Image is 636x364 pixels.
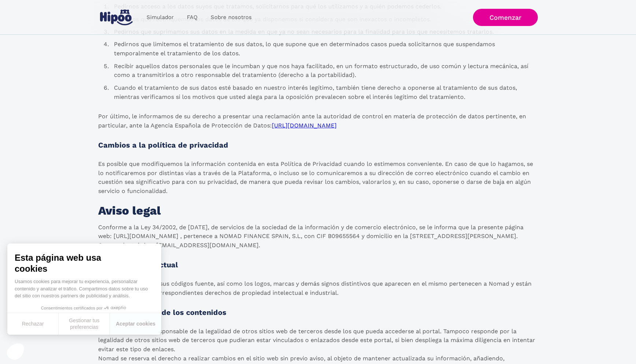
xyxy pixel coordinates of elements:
p: Conforme a la Ley 34/2002, de [DATE], de servicios de la sociedad de la información y de comercio... [98,223,538,250]
a: Comenzar [473,9,538,26]
a: Simulador [140,10,180,25]
li: Recibir aquellos datos personales que le incumban y que nos haya facilitado, en un formato estruc... [111,60,538,82]
strong: Cambios a la política de privacidad [98,141,228,149]
h1: Aviso legal [98,205,161,217]
a: [URL][DOMAIN_NAME] [272,122,337,129]
a: FAQ [180,10,204,25]
p: Por último, le informamos de su derecho a presentar una reclamación ante la autoridad de control ... [98,112,538,130]
strong: Responsabilidad de los contenidos [98,308,226,317]
a: Sobre nosotros [204,10,258,25]
p: El diseño del portal y sus códigos fuente, así como los logos, marcas y demás signos distintivos ... [98,279,538,298]
li: Cuando el tratamiento de sus datos esté basado en nuestro interés legítimo, también tiene derecho... [111,82,538,103]
p: Es posible que modifiquemos la información contenida en esta Política de Privacidad cuando lo est... [98,160,538,196]
li: Pedirnos que limitemos el tratamiento de sus datos, lo que supone que en determinados casos pueda... [111,38,538,60]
